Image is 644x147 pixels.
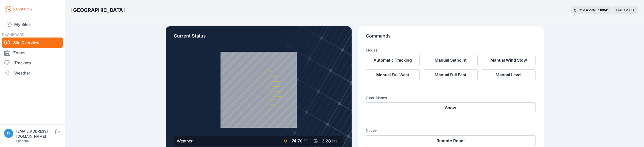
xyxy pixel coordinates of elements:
a: Trackers [2,58,63,68]
h3: Clear Alarms [366,95,536,100]
nav: Breadcrumb [71,4,125,17]
button: Manual Level [482,69,536,80]
span: Next update in [578,8,599,12]
div: 03 : 41 [600,8,609,12]
p: Current Status [174,32,343,44]
button: Automatic Tracking [366,55,420,65]
span: 74.70 [292,138,303,143]
button: Manual Wind Stow [482,55,536,65]
a: Site Overview [2,38,63,48]
button: Snow [366,102,536,113]
span: DASHBOARD [2,32,24,37]
img: iswagart@prim.com [4,129,13,138]
button: Manual Full West [366,69,420,80]
span: °F [304,138,308,143]
h3: Modes [366,48,377,53]
button: Remote Reset [366,135,536,146]
button: Manual Setpoint [424,55,478,65]
img: Nevados [4,5,33,13]
div: Weather [177,138,193,144]
a: Weather [2,68,63,78]
p: Commands [366,32,536,44]
a: My Sites [2,18,63,30]
span: kts [332,138,337,143]
span: 06:41 AM [615,8,628,12]
button: Manual Full East [424,69,478,80]
span: CDT [629,8,636,12]
h3: Device [366,128,536,133]
a: Feedback [16,139,30,143]
span: 3.28 [322,138,331,143]
h3: [GEOGRAPHIC_DATA] [71,7,125,14]
a: Zones [2,48,63,58]
div: [EMAIL_ADDRESS][DOMAIN_NAME] [16,129,54,139]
